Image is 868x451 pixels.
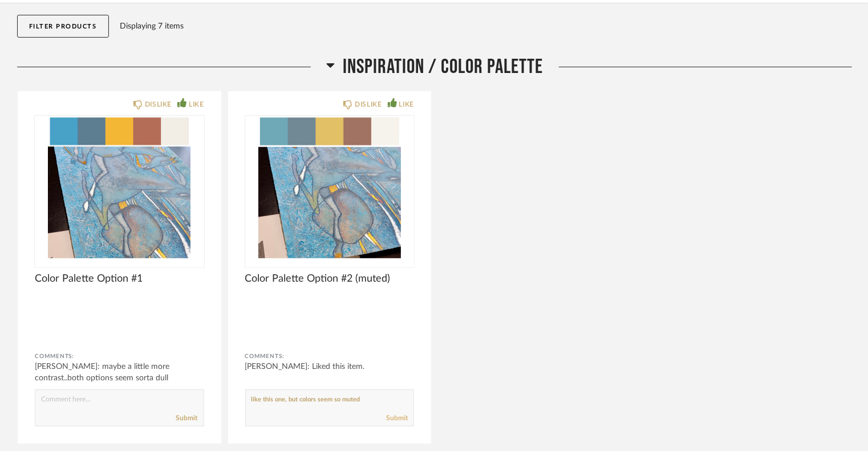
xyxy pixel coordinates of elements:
div: 0 [245,116,415,258]
div: Comments: [245,351,415,362]
div: [PERSON_NAME]: Liked this item. [245,361,415,372]
span: Color Palette Option #2 (muted) [245,273,415,285]
img: undefined [35,116,204,258]
a: Submit [176,413,198,423]
div: Comments: [35,351,204,362]
a: Submit [386,413,408,423]
img: undefined [245,116,415,258]
span: Color Palette Option #1 [35,273,204,285]
div: DISLIKE [145,99,172,110]
span: Inspiration / Color Palette [343,55,543,79]
div: 0 [35,116,204,258]
div: [PERSON_NAME]: maybe a little more contrast..both options seem sorta dull [35,361,204,384]
div: LIKE [189,99,204,110]
div: DISLIKE [355,99,382,110]
button: Filter Products [17,15,109,38]
div: LIKE [399,99,414,110]
div: Displaying 7 items [120,20,847,32]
